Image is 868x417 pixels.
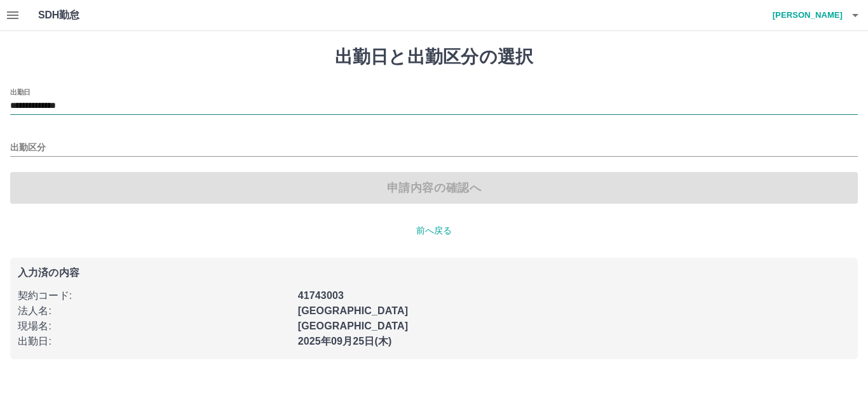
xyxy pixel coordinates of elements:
[10,46,858,68] h1: 出勤日と出勤区分の選択
[18,303,290,319] p: 法人名 :
[10,87,31,96] label: 出勤日
[18,268,850,278] p: 入力済の内容
[18,319,290,334] p: 現場名 :
[10,224,858,237] p: 前へ戻る
[298,336,392,347] b: 2025年09月25日(木)
[298,321,409,331] b: [GEOGRAPHIC_DATA]
[298,305,409,316] b: [GEOGRAPHIC_DATA]
[18,288,290,303] p: 契約コード :
[18,334,290,349] p: 出勤日 :
[298,290,344,301] b: 41743003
